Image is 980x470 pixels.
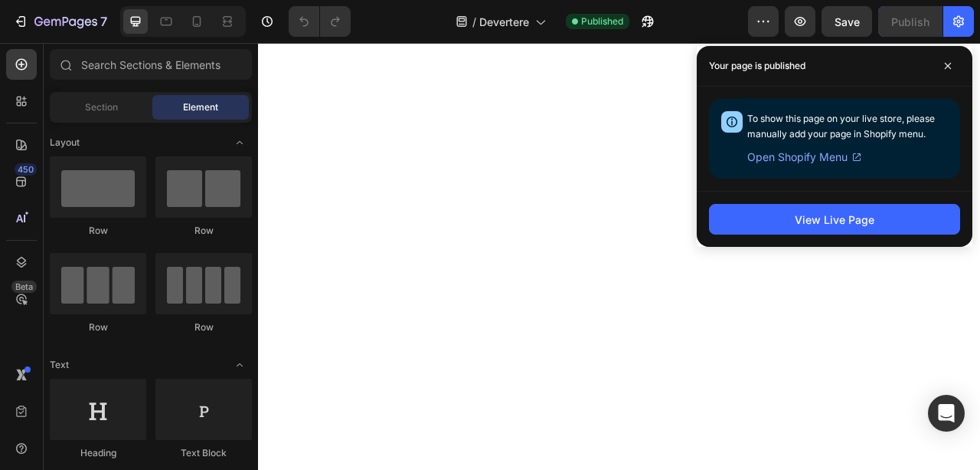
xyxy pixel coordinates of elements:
button: Save [822,6,872,37]
input: Search Sections & Elements [50,49,252,80]
span: Text [50,358,69,372]
p: 7 [100,12,107,31]
div: Row [50,224,146,238]
div: Publish [891,14,929,30]
button: Publish [878,6,942,37]
span: / [472,14,476,30]
div: Heading [50,446,146,460]
span: Toggle open [227,130,252,155]
p: Your page is published [709,58,805,74]
div: Row [155,320,252,334]
div: Open Intercom Messenger [928,395,965,432]
div: Row [155,224,252,238]
div: View Live Page [795,212,874,228]
div: Text Block [155,446,252,460]
span: To show this page on your live store, please manually add your page in Shopify menu. [747,113,935,140]
iframe: Design area [258,43,980,470]
div: Beta [11,281,37,293]
button: View Live Page [709,204,960,235]
span: Save [835,15,860,28]
span: Element [183,100,218,114]
button: 7 [6,6,114,37]
div: Undo/Redo [289,6,351,37]
span: Section [85,100,118,114]
div: Row [50,320,146,334]
span: Devertere [479,14,529,30]
span: Published [581,15,623,28]
div: 450 [15,163,37,176]
span: Toggle open [227,353,252,377]
span: Layout [50,136,80,150]
span: Open Shopify Menu [747,148,848,166]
